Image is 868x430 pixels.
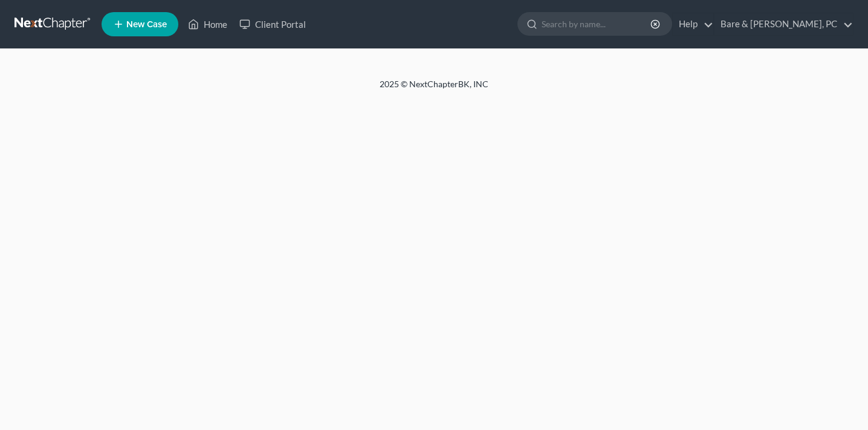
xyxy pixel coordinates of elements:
[673,13,713,35] a: Help
[233,13,312,35] a: Client Portal
[89,78,779,100] div: 2025 © NextChapterBK, INC
[542,13,652,35] input: Search by name...
[182,13,233,35] a: Home
[714,13,853,35] a: Bare & [PERSON_NAME], PC
[126,20,167,29] span: New Case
